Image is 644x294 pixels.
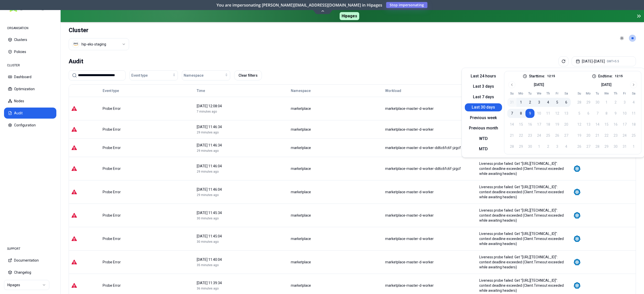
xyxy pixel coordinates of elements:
[291,145,380,150] div: marketplace
[385,189,475,194] div: marketplace-master-d-worker
[573,212,581,219] img: kubernetes
[103,145,192,150] div: Probe Error
[197,257,286,262] div: [DATE] 11:40:04
[385,145,475,150] div: marketplace-master-d-worker-dd6c6fc6f-jzgcf
[197,217,219,220] span: 30 minutes ago
[291,283,380,288] div: marketplace
[4,60,56,70] div: CLUSTER
[620,91,629,96] th: Friday
[526,109,535,118] button: 9
[572,56,636,66] button: [DATE]-[DATE]GMT+5.5
[103,166,192,171] div: Probe Error
[71,259,77,265] img: error
[385,86,401,96] button: Workload
[529,74,545,78] label: Start time:
[4,95,56,107] button: Nodes
[573,258,581,266] img: kubernetes
[197,143,286,148] div: [DATE] 11:46:34
[465,124,502,132] button: Previous month
[197,187,286,192] div: [DATE] 11:46:04
[593,91,602,96] th: Tuesday
[602,91,611,96] th: Wednesday
[71,145,77,151] img: error
[103,86,119,96] button: Event type
[4,71,56,82] button: Dashboard
[197,110,217,113] span: 7 minutes ago
[479,161,569,176] div: Liveness probe failed: Get "[URL][TECHNICAL_ID]": context deadline exceeded (Client.Timeout excee...
[526,91,535,96] th: Tuesday
[197,280,286,285] div: [DATE] 11:39:34
[553,98,562,107] button: 5
[73,42,78,47] img: aws
[465,104,502,112] button: Last 30 days
[562,98,571,107] button: 6
[547,74,555,78] p: 12:15
[197,86,205,96] button: Time
[465,145,502,153] button: MTD
[598,74,613,78] label: End time:
[573,188,581,196] img: kubernetes
[291,106,380,111] div: marketplace
[584,91,593,96] th: Monday
[340,12,359,20] span: Hipages
[82,42,106,47] div: hip-eks-staging
[535,91,544,96] th: Wednesday
[601,82,612,87] div: [DATE]
[291,166,380,171] div: marketplace
[71,189,77,195] img: error
[182,70,230,80] button: Namespace
[465,135,502,143] button: WTD
[4,83,56,94] button: Optimization
[291,213,380,218] div: marketplace
[465,93,502,101] button: Last 7 days
[197,210,286,215] div: [DATE] 11:45:34
[385,166,475,171] div: marketplace-master-d-worker-dd6c6fc6f-jzgcf
[197,104,286,109] div: [DATE] 12:08:04
[508,81,515,88] button: Go to previous month
[197,193,219,197] span: 29 minutes ago
[507,98,516,107] button: 31
[4,120,56,131] button: Configuration
[234,70,262,80] button: Clear filters
[385,106,475,111] div: marketplace-master-d-worker
[197,124,286,129] div: [DATE] 11:46:34
[197,170,219,173] span: 29 minutes ago
[71,236,77,242] img: error
[69,38,129,50] button: Select a value
[291,260,380,265] div: marketplace
[479,278,569,293] div: Liveness probe failed: Get "[URL][TECHNICAL_ID]": context deadline exceeded (Client.Timeout excee...
[479,184,569,200] div: Liveness probe failed: Get "[URL][TECHNICAL_ID]": context deadline exceeded (Client.Timeout excee...
[573,165,581,172] img: kubernetes
[71,166,77,172] img: error
[465,72,502,80] button: Last 24 hours
[562,91,571,96] th: Saturday
[385,260,475,265] div: marketplace-master-d-worker
[71,212,77,218] img: error
[291,189,380,194] div: marketplace
[615,74,623,78] p: 12:15
[526,98,535,107] button: 2
[197,287,219,290] span: 36 minutes ago
[553,91,562,96] th: Friday
[573,282,581,289] img: kubernetes
[103,213,192,218] div: Probe Error
[465,114,502,122] button: Previous week
[385,283,475,288] div: marketplace-master-d-worker
[534,82,544,87] div: [DATE]
[291,86,311,96] button: Namespace
[71,126,77,132] img: error
[479,231,569,246] div: Liveness probe failed: Get "[URL][TECHNICAL_ID]": context deadline exceeded (Client.Timeout excee...
[197,131,219,134] span: 29 minutes ago
[607,59,619,63] span: GMT+5.5
[4,23,56,33] div: ORGANISATION
[197,149,219,153] span: 29 minutes ago
[535,98,544,107] button: 3
[507,91,516,96] th: Sunday
[69,26,129,34] h1: Cluster
[4,108,56,119] button: Audit
[103,189,192,194] div: Probe Error
[479,255,569,270] div: Liveness probe failed: Get "[URL][TECHNICAL_ID]": context deadline exceeded (Client.Timeout excee...
[71,282,77,288] img: error
[385,127,475,132] div: marketplace-master-d-worker
[385,213,475,218] div: marketplace-master-d-worker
